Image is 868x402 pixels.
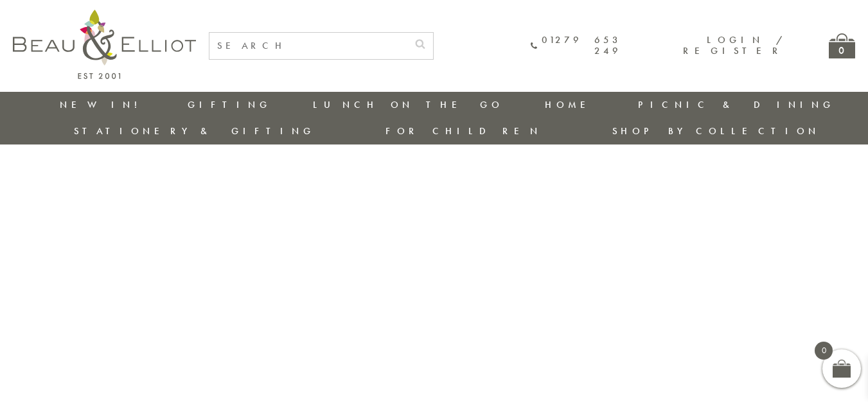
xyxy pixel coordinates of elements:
a: 01279 653 249 [531,35,621,57]
input: SEARCH [209,33,407,59]
a: Login / Register [683,33,784,57]
a: New in! [60,98,146,111]
a: Home [545,98,596,111]
a: Picnic & Dining [638,98,835,111]
img: logo [13,10,196,79]
a: Gifting [188,98,271,111]
a: Stationery & Gifting [74,125,315,137]
a: Shop by collection [612,125,820,137]
a: 0 [829,33,855,58]
a: For Children [385,125,542,137]
span: 0 [815,342,833,360]
a: Lunch On The Go [313,98,503,111]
